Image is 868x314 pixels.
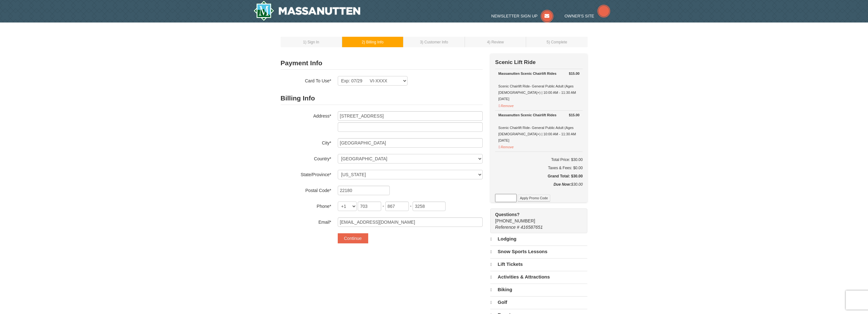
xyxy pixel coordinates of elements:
span: - [410,203,412,208]
h6: Total Price: $30.00 [495,157,583,163]
span: Reference # [495,225,519,230]
strong: Questions? [495,212,519,217]
h2: Payment Info [281,57,483,70]
div: Scenic Chairlift Ride- General Public Adult (Ages [DEMOGRAPHIC_DATA]+) | 10:00 AM - 11:30 AM [DATE] [498,70,579,102]
label: Postal Code* [281,186,331,194]
input: Billing Info [338,111,483,121]
input: Postal Code [338,186,390,195]
button: Remove [498,101,514,109]
small: 1 [303,40,319,44]
span: ) Sign In [305,40,319,44]
label: Card To Use* [281,76,331,84]
a: Golf [490,296,587,308]
small: 5 [547,40,567,44]
span: 416587651 [521,225,543,230]
label: Email* [281,217,331,225]
div: Scenic Chairlift Ride- General Public Adult (Ages [DEMOGRAPHIC_DATA]+) | 10:00 AM - 11:30 AM [DATE] [498,112,579,144]
input: Email [338,217,483,227]
div: Massanutten Scenic Chairlift Rides [498,70,579,77]
small: 2 [362,40,384,44]
strong: Due Now: [553,182,571,187]
span: - [382,203,384,208]
div: Taxes & Fees: $0.00 [495,165,583,171]
strong: $15.00 [569,112,580,118]
label: Address* [281,111,331,119]
a: Biking [490,284,587,296]
a: Massanutten Resort [253,1,361,21]
div: $30.00 [495,181,583,194]
a: Snow Sports Lessons [490,246,587,258]
input: City [338,138,483,148]
img: Massanutten Resort Logo [253,1,361,21]
a: Owner's Site [565,14,610,18]
input: xxx [358,202,381,211]
span: ) Complete [549,40,567,44]
span: Owner's Site [565,14,594,18]
small: 3 [420,40,448,44]
span: ) Billing Info [364,40,383,44]
strong: $15.00 [569,70,580,77]
a: Activities & Attractions [490,271,587,283]
div: Massanutten Scenic Chairlift Rides [498,112,579,118]
label: Country* [281,154,331,162]
input: xxx [385,202,409,211]
span: [PHONE_NUMBER] [495,211,576,223]
h2: Billing Info [281,92,483,105]
input: xxxx [413,202,446,211]
strong: Scenic Lift Ride [495,59,536,65]
h5: Grand Total: $30.00 [495,173,583,179]
label: Phone* [281,202,331,209]
span: ) Review [489,40,504,44]
span: ) Customer Info [422,40,448,44]
span: Newsletter Sign Up [491,14,538,18]
label: City* [281,138,331,146]
a: Lift Tickets [490,258,587,270]
button: Apply Promo Code [518,195,550,202]
a: Newsletter Sign Up [491,14,553,18]
small: 4 [487,40,504,44]
button: Remove [498,142,514,150]
button: Continue [338,233,368,243]
a: Lodging [490,233,587,245]
label: State/Province* [281,170,331,178]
